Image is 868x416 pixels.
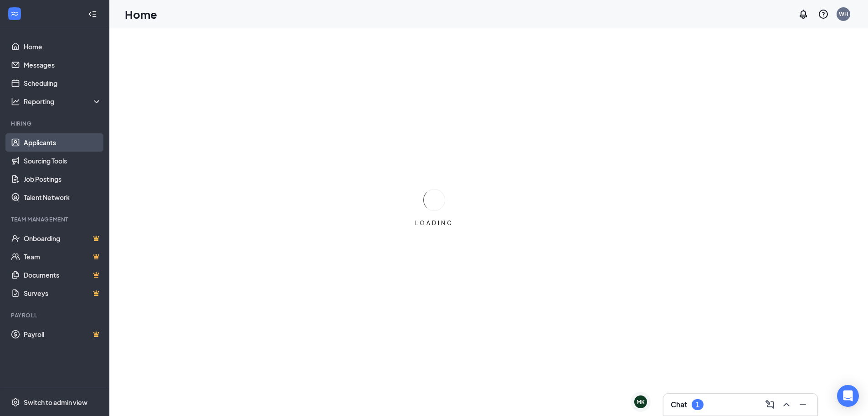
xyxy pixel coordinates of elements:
[125,6,157,22] h1: Home
[11,398,20,407] svg: Settings
[24,284,102,302] a: SurveysCrown
[696,401,699,409] div: 1
[24,247,102,266] a: TeamCrown
[798,9,809,20] svg: Notifications
[411,219,457,227] div: LOADING
[24,97,102,106] div: Reporting
[763,397,777,412] button: ComposeMessage
[796,397,810,412] button: Minimize
[818,9,829,20] svg: QuestionInfo
[24,37,102,56] a: Home
[839,10,848,18] div: WH
[24,152,102,170] a: Sourcing Tools
[765,399,776,410] svg: ComposeMessage
[24,229,102,247] a: OnboardingCrown
[88,10,97,19] svg: Collapse
[797,399,808,410] svg: Minimize
[11,97,20,106] svg: Analysis
[24,74,102,92] a: Scheduling
[24,398,87,407] div: Switch to admin view
[24,188,102,206] a: Talent Network
[837,385,859,407] div: Open Intercom Messenger
[24,266,102,284] a: DocumentsCrown
[24,170,102,188] a: Job Postings
[781,399,792,410] svg: ChevronUp
[10,9,19,18] svg: WorkstreamLogo
[11,120,100,127] div: Hiring
[24,325,102,343] a: PayrollCrown
[637,398,645,406] div: MK
[779,397,794,412] button: ChevronUp
[24,56,102,74] a: Messages
[11,216,100,223] div: Team Management
[24,133,102,152] a: Applicants
[11,311,100,319] div: Payroll
[671,400,687,410] h3: Chat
